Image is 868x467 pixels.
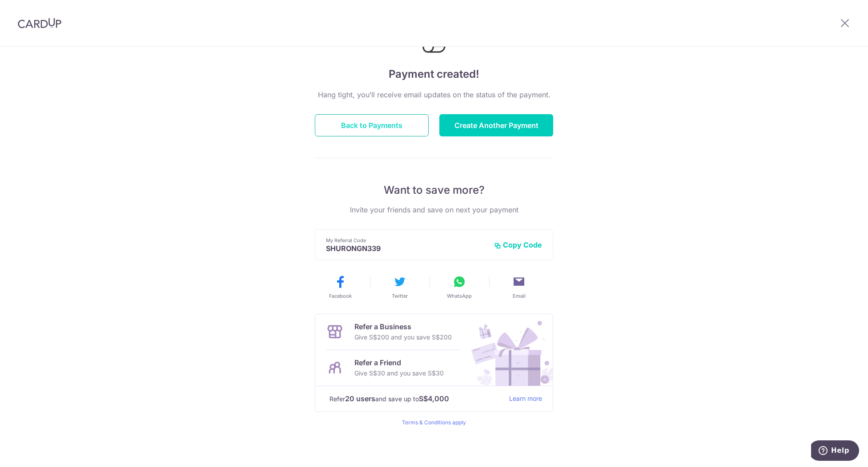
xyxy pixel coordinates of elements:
[345,393,375,404] strong: 20 users
[326,244,487,253] p: SHURONGN339
[315,89,553,100] p: Hang tight, you’ll receive email updates on the status of the payment.
[315,114,429,136] button: Back to Payments
[329,292,352,299] span: Facebook
[419,393,449,404] strong: S$4,000
[18,18,61,28] img: CardUp
[493,275,545,299] button: Email
[354,357,444,368] p: Refer a Friend
[402,419,466,426] a: Terms & Conditions apply
[811,440,859,463] iframe: Opens a widget where you can find more information
[374,275,426,299] button: Twitter
[330,393,502,404] p: Refer and save up to
[494,240,542,249] button: Copy Code
[314,275,366,299] button: Facebook
[392,292,408,299] span: Twitter
[315,204,553,215] p: Invite your friends and save on next your payment
[433,275,486,299] button: WhatsApp
[315,183,553,197] p: Want to save more?
[447,292,472,299] span: WhatsApp
[463,314,553,386] img: Refer
[326,237,487,244] p: My Referral Code
[509,393,542,404] a: Learn more
[354,321,452,332] p: Refer a Business
[439,114,553,136] button: Create Another Payment
[354,332,452,343] p: Give S$200 and you save S$200
[354,368,444,379] p: Give S$30 and you save S$30
[513,292,526,299] span: Email
[315,66,553,82] h4: Payment created!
